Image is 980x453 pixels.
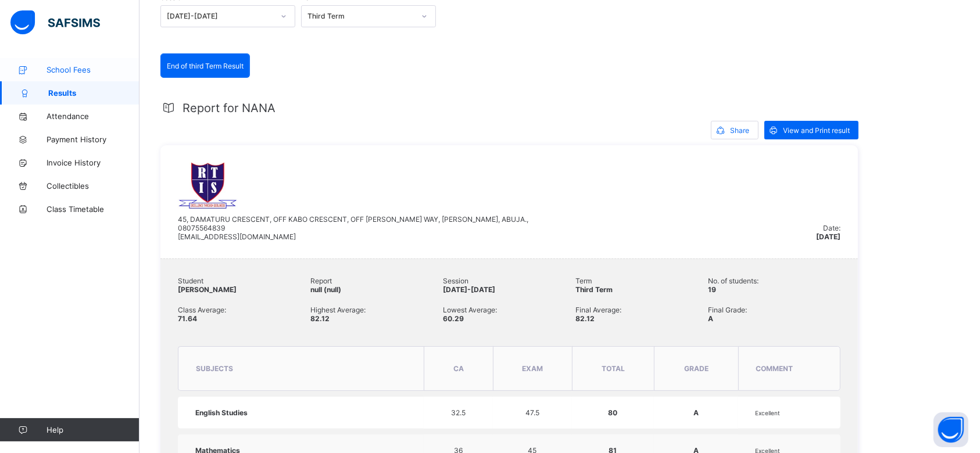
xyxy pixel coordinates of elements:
span: Help [47,425,139,434]
span: Date: [823,224,840,232]
span: 47.5 [525,408,539,417]
span: Results [48,88,140,98]
span: grade [684,364,709,373]
span: Lowest Average: [443,305,575,314]
span: No. of students: [708,276,840,285]
span: A [693,408,699,417]
span: comment [756,364,793,373]
span: Attendance [47,112,140,121]
span: Class Average: [178,305,310,314]
div: Third Term [307,12,414,21]
span: Final Average: [575,305,708,314]
span: Highest Average: [310,305,443,314]
span: 45, DAMATURU CRESCENT, OFF KABO CRESCENT, OFF [PERSON_NAME] WAY, [PERSON_NAME], ABUJA., 080755648... [178,215,528,241]
button: Open asap [933,412,968,447]
span: null (null) [310,285,341,294]
span: End of third Term Result [167,62,244,70]
span: Report for NANA [183,101,276,115]
span: 71.64 [178,314,197,323]
span: 80 [609,408,618,417]
span: English Studies [195,408,248,417]
span: A [708,314,713,323]
span: Term [575,276,708,285]
img: safsims [10,10,100,35]
span: [PERSON_NAME] [178,285,237,294]
span: Excellent [756,409,781,416]
span: Third Term [575,285,613,294]
span: 32.5 [451,408,466,417]
span: 82.12 [310,314,330,323]
span: [DATE]-[DATE] [443,285,495,294]
span: Collectibles [47,181,140,190]
span: [DATE] [816,232,840,241]
span: Invoice History [47,158,140,167]
span: Student [178,276,310,285]
span: View and Print result [783,126,850,135]
span: School Fees [47,65,140,74]
span: Payment History [47,135,140,144]
span: Share [730,126,749,135]
span: Final Grade: [708,305,840,314]
span: Session [443,276,575,285]
span: EXAM [522,364,543,373]
span: CA [453,364,464,373]
span: 60.29 [443,314,464,323]
span: 19 [708,285,716,294]
span: subjects [196,364,233,373]
div: [DATE]-[DATE] [167,12,274,21]
span: 82.12 [575,314,595,323]
span: Report [310,276,443,285]
span: Class Timetable [47,204,140,214]
span: total [602,364,625,373]
img: rtis.png [178,163,238,209]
